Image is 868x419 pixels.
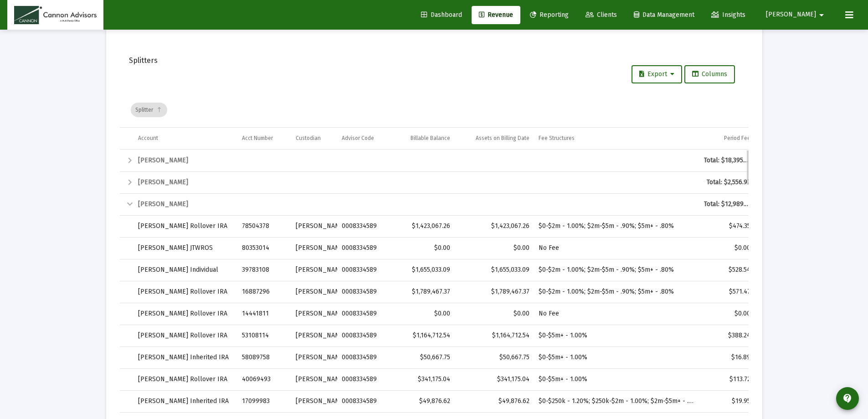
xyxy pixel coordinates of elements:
[237,237,291,259] td: 80353014
[455,281,534,303] td: $1,789,467.37
[699,237,755,259] td: $0.00
[296,287,332,296] div: [PERSON_NAME]
[337,368,392,390] td: 0008334589
[391,259,455,281] td: $1,655,033.09
[296,375,332,384] div: [PERSON_NAME]
[237,281,291,303] td: 16887296
[337,325,392,347] td: 0008334589
[134,390,238,412] td: [PERSON_NAME] Inherited IRA
[455,259,534,281] td: $1,655,033.09
[120,150,134,171] td: Expand
[296,222,332,231] div: [PERSON_NAME]
[296,134,321,142] div: Custodian
[699,368,755,390] td: $113.72
[627,6,702,24] a: Data Management
[534,215,700,237] td: $0-$2m - 1.00%; $2m-$5m - .90%; $5m+ - .80%
[337,281,392,303] td: 0008334589
[704,156,750,165] div: Total: $18,395.23
[134,259,238,281] td: [PERSON_NAME] Individual
[237,215,291,237] td: 78504378
[237,390,291,412] td: 17099983
[237,259,291,281] td: 39783108
[342,134,374,142] div: Advisor Code
[134,325,238,347] td: [PERSON_NAME] Rollover IRA
[523,6,576,24] a: Reporting
[391,281,455,303] td: $1,789,467.37
[291,128,337,150] td: Column Custodian
[534,259,700,281] td: $0-$2m - 1.00%; $2m-$5m - .90%; $5m+ - .80%
[578,6,624,24] a: Clients
[131,93,742,127] div: Data grid toolbar
[237,347,291,368] td: 58089758
[138,178,695,187] div: [PERSON_NAME]
[476,134,529,142] div: Assets on Billing Date
[138,156,695,165] div: [PERSON_NAME]
[237,303,291,325] td: 14441811
[699,325,755,347] td: $388.24
[699,303,755,325] td: $0.00
[296,397,332,406] div: [PERSON_NAME]
[134,237,238,259] td: [PERSON_NAME] JTWROS
[134,303,238,325] td: [PERSON_NAME] Rollover IRA
[120,193,134,215] td: Collapse
[391,368,455,390] td: $341,175.04
[391,215,455,237] td: $1,423,067.26
[699,215,755,237] td: $474.35
[455,215,534,237] td: $1,423,067.26
[539,134,575,142] div: Fee Structures
[411,134,450,142] div: Billable Balance
[534,281,700,303] td: $0-$2m - 1.00%; $2m-$5m - .90%; $5m+ - .80%
[337,215,392,237] td: 0008334589
[391,303,455,325] td: $0.00
[134,347,238,368] td: [PERSON_NAME] Inherited IRA
[634,11,694,19] span: Data Management
[237,128,291,150] td: Column Acct Number
[337,347,392,368] td: 0008334589
[472,6,520,24] a: Revenue
[534,303,700,325] td: No Fee
[296,309,332,318] div: [PERSON_NAME]
[138,134,158,142] div: Account
[296,265,332,274] div: [PERSON_NAME]
[632,65,682,83] button: Export
[455,390,534,412] td: $49,876.62
[455,128,534,150] td: Column Assets on Billing Date
[586,11,617,19] span: Clients
[120,171,134,193] td: Expand
[534,347,700,368] td: $0-$5m+ - 1.00%
[755,5,838,24] button: [PERSON_NAME]
[337,303,392,325] td: 0008334589
[455,237,534,259] td: $0.00
[704,178,750,187] div: Total: $2,556.97
[724,134,750,142] div: Period Fee
[692,70,727,78] span: Columns
[534,237,700,259] td: No Fee
[129,56,740,65] div: Splitters
[337,128,392,150] td: Column Advisor Code
[711,11,745,19] span: Insights
[534,390,700,412] td: $0-$250k - 1.20%; $250k-$2m - 1.00%; $2m-$5m+ - .90%
[455,325,534,347] td: $1,164,712.54
[391,390,455,412] td: $49,876.62
[414,6,469,24] a: Dashboard
[296,243,332,253] div: [PERSON_NAME]
[639,70,674,78] span: Export
[534,368,700,390] td: $0-$5m+ - 1.00%
[842,393,853,404] mat-icon: contact_support
[704,6,753,24] a: Insights
[131,103,167,117] div: Splitter
[699,390,755,412] td: $19.95
[479,11,513,19] span: Revenue
[699,259,755,281] td: $528.54
[237,325,291,347] td: 53108114
[138,200,695,209] div: [PERSON_NAME]
[134,368,238,390] td: [PERSON_NAME] Rollover IRA
[455,347,534,368] td: $50,667.75
[704,200,750,209] div: Total: $12,989.58
[530,11,569,19] span: Reporting
[134,281,238,303] td: [PERSON_NAME] Rollover IRA
[699,347,755,368] td: $16.89
[766,11,816,19] span: [PERSON_NAME]
[421,11,462,19] span: Dashboard
[391,128,455,150] td: Column Billable Balance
